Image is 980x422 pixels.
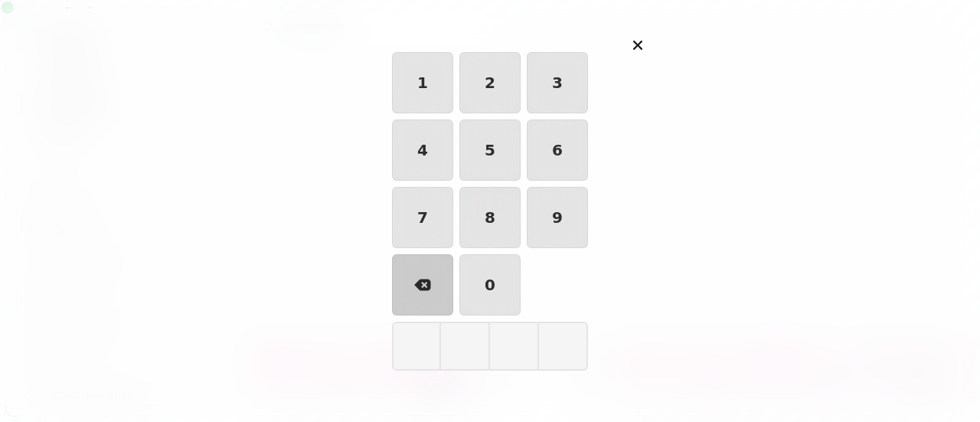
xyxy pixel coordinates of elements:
[392,52,453,113] button: 1
[527,187,588,248] button: 9
[527,52,588,113] button: 3
[527,119,588,181] button: 6
[459,119,521,181] button: 5
[392,119,453,181] button: 4
[459,254,521,316] button: 0
[459,187,521,248] button: 8
[459,52,521,113] button: 2
[392,187,453,248] button: 7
